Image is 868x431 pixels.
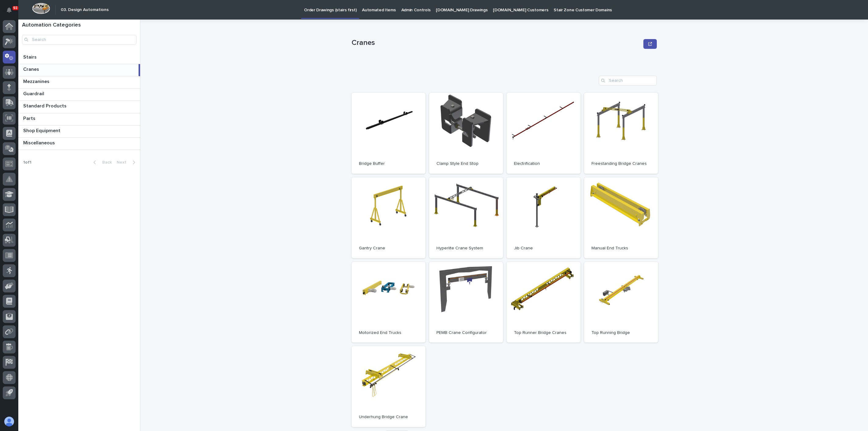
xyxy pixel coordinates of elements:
[591,330,651,335] p: Top Running Bridge
[359,246,418,251] p: Gantry Crane
[32,3,50,14] img: Workspace Logo
[359,161,418,166] p: Bridge Buffer
[584,93,658,174] a: Freestanding Bridge Cranes
[23,139,56,146] p: Miscellaneous
[352,177,425,258] a: Gantry Crane
[507,93,580,174] a: Electrification
[23,114,37,121] p: Parts
[584,177,658,258] a: Manual End Trucks
[429,93,503,174] a: Clamp Style End Stop
[61,7,109,13] h2: 03. Design Automations
[18,89,140,101] a: GuardrailGuardrail
[429,262,503,343] a: PEMB Crane Configurator
[352,262,425,343] a: Motorized End Trucks
[359,415,418,420] p: Underhung Bridge Crane
[436,330,496,335] p: PEMB Crane Configurator
[13,6,17,10] p: 93
[23,90,45,97] p: Guardrail
[18,76,140,89] a: MezzaninesMezzanines
[18,155,36,170] p: 1 of 1
[436,246,496,251] p: Hyperlite Crane System
[22,35,136,45] input: Search
[23,127,62,134] p: Shop Equipment
[89,160,114,165] button: Back
[23,53,38,60] p: Stairs
[3,4,16,16] button: Notifications
[23,102,68,109] p: Standard Products
[352,93,425,174] a: Bridge Buffer
[352,346,425,427] a: Underhung Bridge Crane
[436,161,496,166] p: Clamp Style End Stop
[584,262,658,343] a: Top Running Bridge
[507,262,580,343] a: Top Runner Bridge Cranes
[359,330,418,335] p: Motorized End Trucks
[591,246,651,251] p: Manual End Trucks
[18,113,140,125] a: PartsParts
[22,22,136,29] h1: Automation Categories
[591,161,651,166] p: Freestanding Bridge Cranes
[117,160,130,165] span: Next
[18,101,140,113] a: Standard ProductsStandard Products
[514,246,573,251] p: Jib Crane
[18,138,140,150] a: MiscellaneousMiscellaneous
[507,177,580,258] a: Jib Crane
[23,78,51,85] p: Mezzanines
[514,161,573,166] p: Electrification
[18,125,140,138] a: Shop EquipmentShop Equipment
[8,7,16,17] div: Notifications93
[599,76,657,85] input: Search
[18,52,140,64] a: StairsStairs
[99,160,112,165] span: Back
[352,38,641,47] p: Cranes
[18,64,140,76] a: CranesCranes
[23,65,40,72] p: Cranes
[514,330,573,335] p: Top Runner Bridge Cranes
[114,160,140,165] button: Next
[429,177,503,258] a: Hyperlite Crane System
[3,415,16,428] button: users-avatar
